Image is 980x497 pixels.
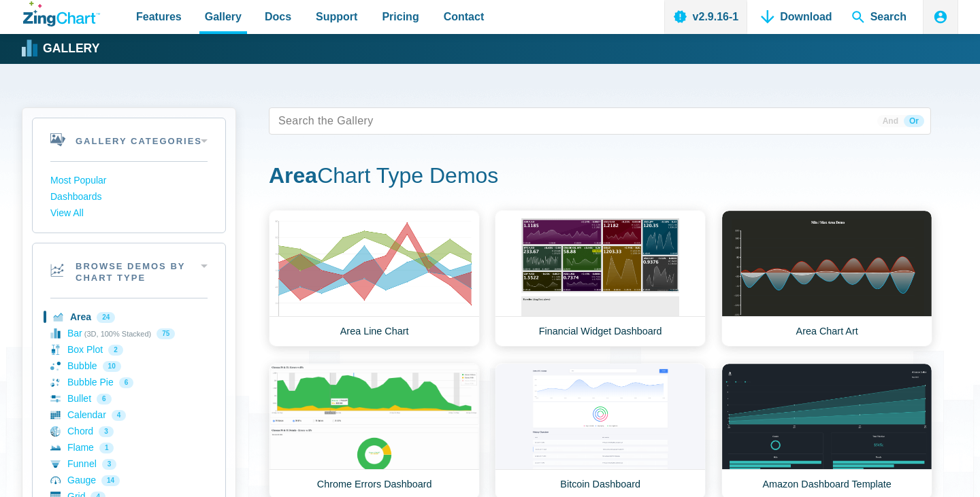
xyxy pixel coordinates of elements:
[23,39,99,59] a: Gallery
[136,7,182,26] span: Features
[877,115,904,127] span: And
[265,7,291,26] span: Docs
[269,210,480,347] a: Area Line Chart
[269,162,931,192] h1: Chart Type Demos
[444,7,485,26] span: Contact
[33,118,225,161] h2: Gallery Categories
[23,1,100,27] a: ZingChart Logo. Click to return to the homepage
[904,115,924,127] span: Or
[43,43,99,55] strong: Gallery
[50,189,208,205] a: Dashboards
[316,7,357,26] span: Support
[721,210,932,347] a: Area Chart Art
[50,205,208,222] a: View All
[269,163,317,188] strong: Area
[205,7,242,26] span: Gallery
[382,7,419,26] span: Pricing
[50,173,208,189] a: Most Popular
[33,243,225,298] h2: Browse Demos By Chart Type
[495,210,706,347] a: Financial Widget Dashboard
